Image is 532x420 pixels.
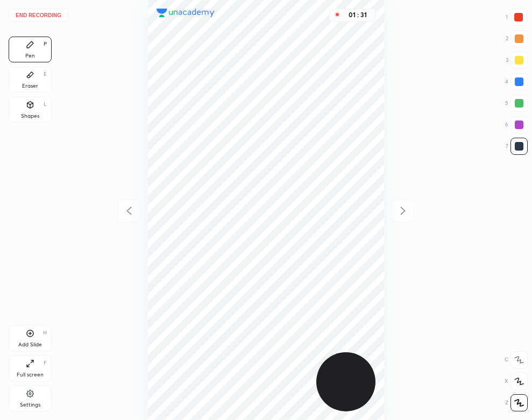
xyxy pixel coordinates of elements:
[505,73,528,90] div: 4
[505,373,528,390] div: X
[18,342,42,347] div: Add Slide
[44,72,47,77] div: E
[505,351,528,368] div: C
[506,30,528,47] div: 2
[506,9,527,26] div: 1
[17,372,44,378] div: Full screen
[44,360,47,366] div: F
[44,41,47,47] div: P
[505,394,528,411] div: Z
[21,113,39,119] div: Shapes
[44,102,47,107] div: L
[345,11,371,19] div: 01 : 31
[25,53,35,59] div: Pen
[43,330,47,336] div: H
[20,402,40,408] div: Settings
[505,95,528,112] div: 5
[157,9,215,17] img: logo.38c385cc.svg
[506,138,528,155] div: 7
[505,116,528,133] div: 6
[506,52,528,69] div: 3
[9,9,68,22] button: End recording
[22,83,38,89] div: Eraser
